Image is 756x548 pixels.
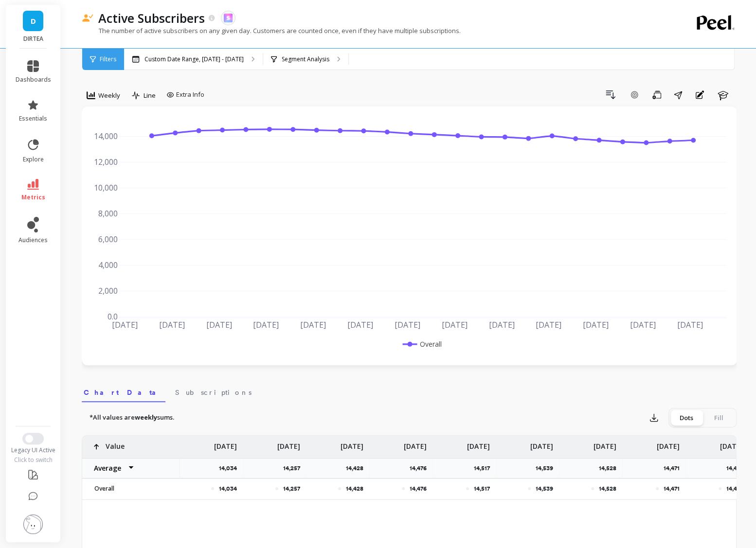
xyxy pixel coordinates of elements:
p: 14,471 [664,485,680,493]
p: 14,257 [283,485,300,493]
p: DIRTEA [16,35,51,43]
p: 14,528 [599,464,622,472]
p: Segment Analysis [282,55,329,63]
p: 14,539 [536,485,553,493]
div: Click to switch [6,456,61,464]
p: Custom Date Range, [DATE] - [DATE] [144,55,244,63]
img: profile picture [23,514,43,534]
div: Dots [670,410,702,425]
span: dashboards [16,76,51,84]
p: Value [106,436,125,451]
span: D [31,16,36,27]
p: The number of active subscribers on any given day. Customers are counted once, even if they have ... [82,26,461,35]
p: 14,431 [726,485,743,493]
p: 14,428 [346,464,369,472]
p: 14,428 [346,485,363,493]
p: 14,517 [474,464,496,472]
p: 14,034 [219,464,243,472]
p: 14,471 [664,464,685,472]
span: Subscriptions [175,388,252,397]
p: [DATE] [467,436,490,451]
p: 14,528 [599,485,616,493]
span: Weekly [98,91,120,100]
p: [DATE] [657,436,680,451]
span: Filters [100,55,116,63]
p: [DATE] [277,436,300,451]
img: api.skio.svg [224,14,233,22]
span: audiences [18,236,48,244]
p: 14,034 [219,485,237,493]
span: Chart Data [84,388,163,397]
p: [DATE] [530,436,553,451]
p: 14,517 [474,485,490,493]
p: [DATE] [720,436,743,451]
p: Overall [89,485,174,493]
span: Extra Info [176,90,204,100]
p: 14,257 [283,464,306,472]
button: Switch to New UI [22,433,44,444]
p: [DATE] [341,436,363,451]
p: 14,476 [410,464,432,472]
span: explore [23,156,44,163]
div: Legacy UI Active [6,446,61,454]
nav: Tabs [82,380,737,402]
p: 14,476 [410,485,427,493]
p: [DATE] [214,436,237,451]
p: 14,431 [726,464,749,472]
strong: weekly [135,413,157,422]
p: 14,539 [536,464,559,472]
p: [DATE] [404,436,427,451]
p: *All values are sums. [90,413,174,423]
span: essentials [19,115,47,123]
p: Active Subscribers [98,10,205,26]
p: [DATE] [594,436,616,451]
span: Line [144,91,156,100]
span: metrics [21,194,45,201]
img: header icon [82,14,93,22]
div: Fill [702,410,735,425]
